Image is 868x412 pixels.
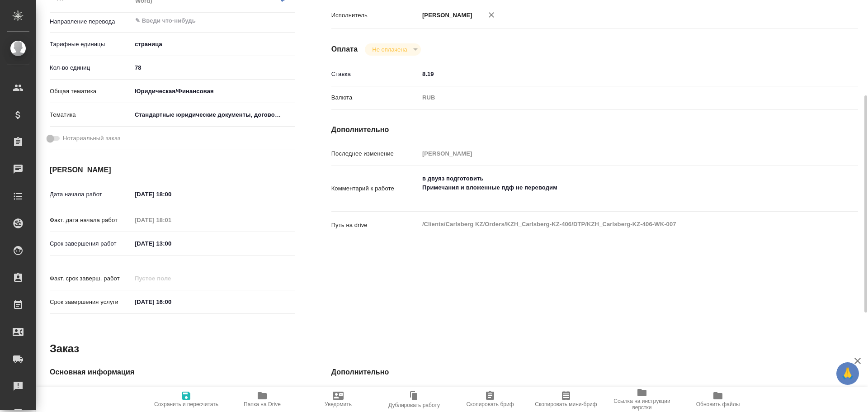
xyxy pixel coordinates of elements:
p: Факт. срок заверш. работ [50,274,132,283]
p: Общая тематика [50,87,132,96]
input: ✎ Введи что-нибудь [132,237,211,250]
p: Ставка [331,70,419,79]
p: Последнее изменение [331,149,419,158]
p: Дата начала работ [50,190,132,199]
button: Open [290,20,292,22]
h4: Оплата [331,44,358,55]
button: Ссылка на инструкции верстки [604,387,680,412]
textarea: в двуяз подготовить Примечания и вложенные пдф не переводим [419,171,814,204]
h4: Основная информация [50,367,295,378]
p: Тарифные единицы [50,40,132,49]
button: Сохранить и пересчитать [148,387,224,412]
button: Папка на Drive [224,387,300,412]
h4: [PERSON_NAME] [50,165,295,175]
button: Скопировать мини-бриф [528,387,604,412]
input: ✎ Введи что-нибудь [132,188,211,201]
button: 🙏 [836,362,859,385]
span: Папка на Drive [244,401,281,407]
p: Путь на drive [331,221,419,230]
p: Валюта [331,93,419,102]
span: 🙏 [840,364,855,383]
span: Уведомить [325,401,352,407]
button: Скопировать бриф [452,387,528,412]
input: ✎ Введи что-нибудь [419,67,814,81]
p: Срок завершения работ [50,239,132,248]
p: Исполнитель [331,11,419,20]
p: [PERSON_NAME] [419,11,472,20]
p: Направление перевода [50,17,132,26]
p: Кол-во единиц [50,63,132,72]
input: Пустое поле [132,272,211,285]
p: Тематика [50,110,132,119]
input: Пустое поле [132,213,211,227]
h4: Дополнительно [331,367,858,378]
span: Нотариальный заказ [63,134,120,143]
button: Дублировать работу [376,387,452,412]
input: Пустое поле [419,147,814,160]
input: ✎ Введи что-нибудь [132,295,211,308]
div: RUB [419,90,814,105]
span: Ссылка на инструкции верстки [609,398,675,411]
p: Срок завершения услуги [50,298,132,307]
span: Скопировать мини-бриф [535,401,597,407]
div: Юридическая/Финансовая [132,84,295,99]
h4: Дополнительно [331,124,858,135]
button: Обновить файлы [680,387,756,412]
span: Скопировать бриф [466,401,514,407]
button: Уведомить [300,387,376,412]
h2: Заказ [50,341,79,356]
span: Дублировать работу [388,402,440,408]
input: ✎ Введи что-нибудь [134,15,262,26]
p: Факт. дата начала работ [50,216,132,225]
div: Не оплачена [365,43,420,56]
button: Удалить исполнителя [481,5,501,25]
p: Комментарий к работе [331,184,419,193]
div: страница [132,37,295,52]
input: ✎ Введи что-нибудь [132,61,295,74]
textarea: /Clients/Carlsberg KZ/Orders/KZH_Carlsberg-KZ-406/DTP/KZH_Carlsberg-KZ-406-WK-007 [419,217,814,232]
div: Стандартные юридические документы, договоры, уставы [132,107,295,123]
span: Сохранить и пересчитать [154,401,218,407]
button: Не оплачена [369,46,410,53]
span: Обновить файлы [696,401,740,407]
